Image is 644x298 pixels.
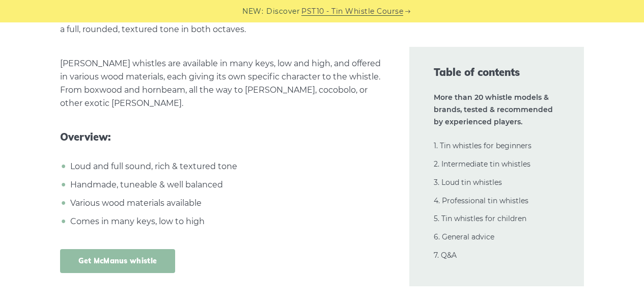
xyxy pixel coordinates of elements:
[60,57,385,110] p: [PERSON_NAME] whistles are available in many keys, low and high, and offered in various wood mate...
[301,6,403,17] a: PST10 - Tin Whistle Course
[434,251,457,260] a: 7. Q&A
[68,160,385,173] li: Loud and full sound, rich & textured tone
[68,215,385,228] li: Comes in many keys, low to high
[434,178,502,187] a: 3. Loud tin whistles
[434,159,530,169] a: 2. Intermediate tin whistles
[434,196,528,205] a: 4. Professional tin whistles
[434,93,553,126] strong: More than 20 whistle models & brands, tested & recommended by experienced players.
[60,131,385,143] span: Overview:
[266,6,300,17] span: Discover
[434,232,494,241] a: 6. General advice
[242,6,263,17] span: NEW:
[434,214,526,223] a: 5. Tin whistles for children
[434,65,560,79] span: Table of contents
[68,178,385,192] li: Handmade, tuneable & well balanced
[60,249,176,273] a: Get McManus whistle
[434,141,531,150] a: 1. Tin whistles for beginners
[68,197,385,210] li: Various wood materials available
